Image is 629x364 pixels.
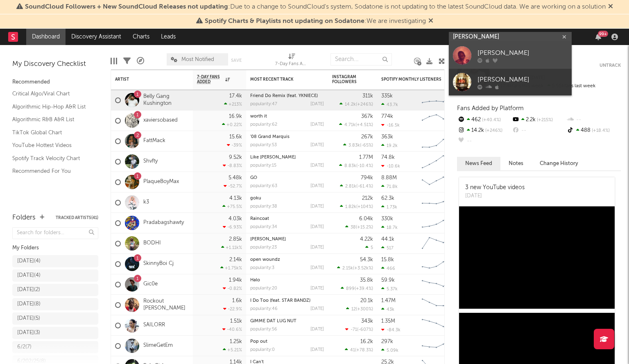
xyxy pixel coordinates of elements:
div: ( ) [339,163,373,168]
div: 462 [457,115,511,125]
a: Friend Do Remix (feat. YKNIECE) [250,94,318,98]
a: Gic0e [143,281,158,288]
div: 297k [381,339,393,344]
div: -52.7 % [224,183,242,189]
a: [DATE](2) [12,284,98,296]
div: goku [250,196,324,201]
div: worth it [250,114,324,119]
div: +1.11k % [221,245,242,250]
div: -8.83 % [223,163,242,168]
div: 6/2 ( 7 ) [17,342,32,352]
span: SoundCloud Followers + New SoundCloud Releases not updating [25,4,228,10]
svg: Chart title [418,315,455,336]
div: 59.9k [381,278,395,283]
div: [DATE] ( 3 ) [17,328,40,338]
div: [DATE] [310,286,324,291]
div: Instagram Followers [332,75,361,84]
a: [DATE](3) [12,327,98,339]
span: 899 [346,287,355,291]
div: popularity: 0 [250,348,275,352]
div: 343k [361,319,373,324]
a: Belly Gang Kushington [143,93,189,107]
a: '08 Grand Marquis [250,135,290,139]
div: 20.1k [360,298,373,303]
div: [DATE] [310,122,324,127]
div: 1.35M [381,319,395,324]
div: Ophelia [250,237,324,242]
div: Folders [12,213,36,223]
div: 4.13k [229,196,242,201]
a: Rockout [PERSON_NAME] [143,298,189,312]
button: Save [231,58,242,63]
span: -607 % [358,328,372,332]
div: ( ) [339,102,373,107]
a: FattMack [143,138,165,145]
div: ( ) [345,347,373,353]
div: 7-Day Fans Added (7-Day Fans Added) [275,49,308,73]
div: [DATE] [310,204,324,209]
div: 15.6k [229,134,242,140]
div: [PERSON_NAME] [477,75,568,84]
a: [PERSON_NAME] [250,237,286,242]
div: -6.93 % [223,224,242,230]
div: Friend Do Remix (feat. YKNIECE) [250,94,324,98]
span: +3.52k % [354,266,372,271]
a: Dashboard [26,29,66,45]
a: worth it [250,114,267,119]
a: Charts [127,29,155,45]
div: ( ) [345,327,373,332]
div: Spotify Monthly Listeners [381,77,443,82]
span: -61.4 % [357,184,372,189]
svg: Chart title [418,90,455,111]
div: ( ) [337,265,373,271]
a: Spotify Track Velocity Chart [12,154,90,163]
div: popularity: 38 [250,204,277,209]
span: +40.4 % [481,118,501,122]
div: popularity: 46 [250,307,278,311]
span: 8.83k [344,164,356,168]
a: GIMME DAT LUG NUT [250,319,296,323]
div: [DATE] ( 2 ) [17,285,40,295]
span: Fans Added by Platform [457,105,524,111]
div: popularity: 34 [250,225,277,229]
a: Leads [155,29,181,45]
div: 71.8k [381,184,398,189]
span: Dismiss [428,18,433,25]
a: TikTok Global Chart [12,128,90,137]
div: 267k [361,134,373,140]
div: [DATE] [310,245,324,250]
div: 16.9k [229,114,242,119]
a: [DATE](8) [12,298,98,310]
span: +246 % [484,129,502,133]
span: +104 % [357,205,372,209]
a: SAILORR [143,322,165,329]
span: 1.82k [345,205,356,209]
div: ( ) [340,204,373,209]
div: 774k [381,114,393,119]
span: Most Notified [181,57,214,62]
span: 3.83k [348,143,360,148]
a: Pradabagshawty [143,219,184,226]
div: popularity: 62 [250,122,277,127]
div: -39 % [227,142,242,148]
a: xaviersobased [143,117,178,124]
a: Discovery Assistant [66,29,127,45]
div: 62.3k [381,196,394,201]
div: [DATE] [310,163,324,168]
div: 1.77M [359,155,373,160]
div: GO [250,176,324,180]
div: 335k [381,93,393,99]
div: 19.2k [381,143,398,148]
div: -- [511,125,566,136]
div: -40.6 % [222,327,242,332]
span: +39.4 % [356,287,372,291]
div: Halo [250,278,324,283]
a: Raincoat [250,217,269,221]
a: I Do Too (feat. STAR BANDZ) [250,298,310,303]
div: 16.2k [360,339,373,344]
div: -- [457,136,511,147]
span: +78.3 % [356,348,372,353]
span: +300 % [357,307,372,312]
div: 43k [381,307,394,312]
div: [DATE] ( 8 ) [17,299,41,309]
